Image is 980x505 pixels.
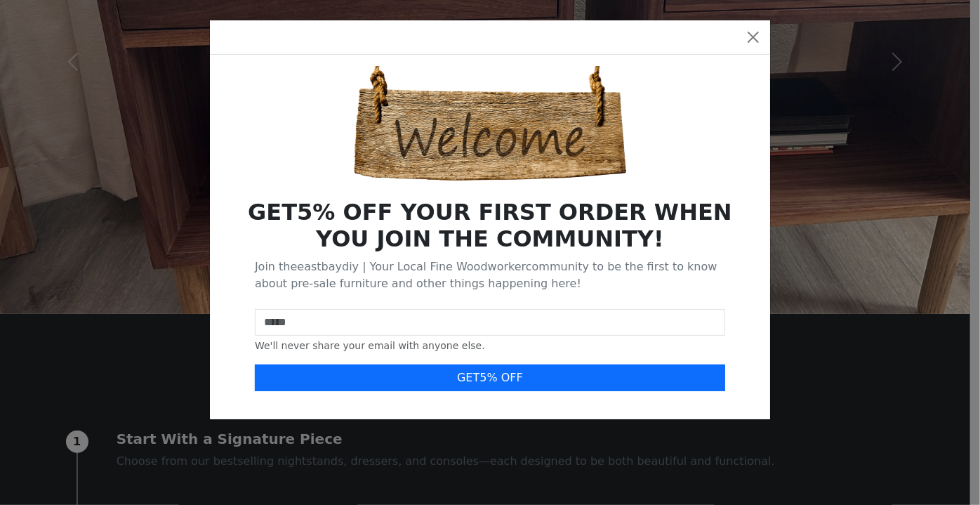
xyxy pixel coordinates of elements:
[742,26,764,48] button: Close
[255,339,725,353] div: We'll never share your email with anyone else.
[255,365,725,391] button: GET5% OFF
[350,66,630,182] img: Welcome
[248,199,732,252] b: GET 5 % OFF YOUR FIRST ORDER WHEN YOU JOIN THE COMMUNITY!
[255,258,725,292] p: Join the eastbaydiy | Your Local Fine Woodworker community to be the first to know about pre-sale...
